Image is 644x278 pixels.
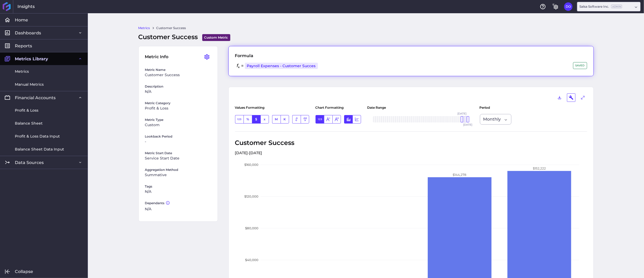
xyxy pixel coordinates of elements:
button: % [244,115,252,124]
span: Metrics [15,69,29,74]
div: Customer Success [138,32,230,42]
tspan: $120,000 [244,194,258,198]
span: Balance Sheet [15,121,43,126]
ins: Admin [611,5,622,8]
span: Profit & Loss [15,108,38,113]
div: Custom [145,114,211,131]
a: Metrics [138,26,150,30]
tspan: $160,000 [244,163,258,167]
title: Metric Name [145,67,211,72]
span: Data Sources [15,160,44,165]
title: Aggregation Method [145,167,211,172]
title: Tags [145,184,211,189]
title: Metric Type [145,117,211,122]
span: Reports [15,43,32,49]
div: N/A [145,81,211,98]
button: General Settings [551,2,560,11]
div: Payroll Expenses - Customer Succes [245,63,318,69]
div: Customer Success [235,138,295,156]
a: Customer Success [156,26,186,30]
tspan: $152,222 [533,166,546,170]
div: Profit & Loss [145,98,211,114]
button: User Menu [564,2,573,11]
span: Profit & Loss Data Input [15,134,60,139]
title: Dependants [145,201,211,206]
span: Home [15,17,28,23]
div: Period [480,106,501,109]
div: SAVED [573,62,587,69]
span: Monthly [483,116,501,122]
div: Values Formatting [235,106,265,109]
span: Metric Info [145,54,169,60]
div: Dropdown select [480,114,511,125]
tspan: $144,278 [453,173,466,177]
button: x [260,115,269,124]
div: = [235,62,244,70]
span: Collapse [15,269,33,274]
div: N/A [145,181,211,198]
div: - [145,131,211,148]
span: Dashboards [15,30,41,36]
div: Dropdown select [577,2,641,11]
button: K [281,115,289,124]
span: Balance Sheet Data Input [15,147,64,152]
title: Description [145,84,211,89]
div: Date Range [367,106,389,109]
span: Financial Accounts [15,95,56,101]
tspan: $80,000 [245,226,258,230]
title: Metric Category [145,101,211,106]
div: Summative [145,164,211,181]
div: Salsa Software Inc. [579,4,622,9]
span: [DATE] [463,124,472,126]
button: Help [539,2,547,11]
div: Custom Metric [202,34,230,41]
div: Chart Formatting [316,106,344,109]
div: Customer Success [145,64,211,81]
span: Metrics Library [15,56,48,62]
title: Lookback Period [145,134,211,139]
span: Manual Metrics [15,82,44,87]
p: [DATE] - [DATE] [235,150,295,156]
title: Metric Start Date [145,151,211,156]
button: M [272,115,281,124]
div: N/A [145,198,211,215]
button: User Menu [203,53,211,61]
button: $ [252,115,260,124]
span: [DATE] [457,112,466,115]
tspan: $40,000 [245,258,258,262]
div: Formula [235,53,587,59]
div: Service Start Date [145,148,211,164]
